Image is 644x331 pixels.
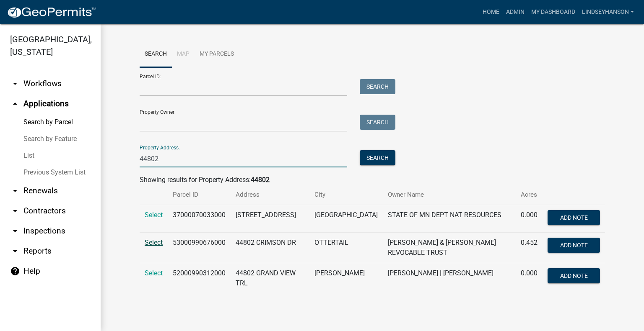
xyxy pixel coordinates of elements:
a: My Parcels [195,41,239,68]
i: arrow_drop_up [10,99,20,109]
td: 44802 GRAND VIEW TRL [231,263,309,294]
button: Search [360,115,395,130]
td: STATE OF MN DEPT NAT RESOURCES [383,205,516,233]
td: [STREET_ADDRESS] [231,205,309,233]
td: 53000990676000 [168,233,231,263]
a: Select [145,211,163,219]
a: Select [145,239,163,246]
button: Add Note [548,238,600,253]
a: Admin [503,4,528,20]
td: 0.452 [516,233,543,263]
td: 52000990312000 [168,263,231,294]
td: [PERSON_NAME] [309,263,383,294]
i: help [10,266,20,276]
th: Address [231,185,309,205]
td: 37000070033000 [168,205,231,233]
a: Select [145,269,163,277]
th: Acres [516,185,543,205]
strong: 44802 [251,176,270,184]
span: Add Note [560,272,587,279]
a: Lindseyhanson [579,4,637,20]
button: Add Note [548,210,600,225]
td: 0.000 [516,263,543,294]
td: [PERSON_NAME] & [PERSON_NAME] REVOCABLE TRUST [383,233,516,263]
span: Add Note [560,242,587,249]
td: [PERSON_NAME] | [PERSON_NAME] [383,263,516,294]
button: Add Note [548,268,600,283]
i: arrow_drop_down [10,206,20,216]
button: Search [360,150,395,165]
td: 0.000 [516,205,543,233]
a: My Dashboard [528,4,579,20]
th: City [309,185,383,205]
div: Showing results for Property Address: [140,175,605,185]
span: Add Note [560,214,587,221]
td: [GEOGRAPHIC_DATA] [309,205,383,233]
i: arrow_drop_down [10,226,20,236]
button: Search [360,79,395,94]
i: arrow_drop_down [10,186,20,196]
th: Parcel ID [168,185,231,205]
td: OTTERTAIL [309,233,383,263]
th: Owner Name [383,185,516,205]
a: Search [140,41,172,68]
a: Home [479,4,503,20]
i: arrow_drop_down [10,246,20,256]
td: 44802 CRIMSON DR [231,233,309,263]
i: arrow_drop_down [10,79,20,89]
